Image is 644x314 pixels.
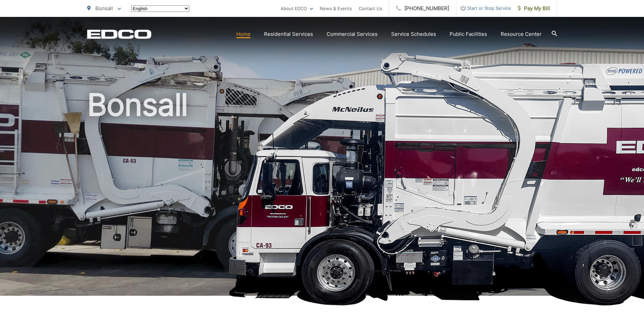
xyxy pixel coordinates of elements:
a: About EDCO [281,4,313,13]
h1: Bonsall [87,88,557,302]
span: Pay My Bill [518,4,550,13]
a: Service Schedules [391,30,436,38]
span: Bonsall [95,5,113,11]
a: Public Facilities [450,30,487,38]
a: Commercial Services [327,30,378,38]
a: Home [236,30,251,38]
a: Residential Services [264,30,313,38]
select: Select a language [131,5,189,12]
a: News & Events [320,4,352,13]
a: EDCD logo. Return to the homepage. [87,29,151,39]
a: Resource Center [501,30,542,38]
a: Contact Us [359,4,382,13]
